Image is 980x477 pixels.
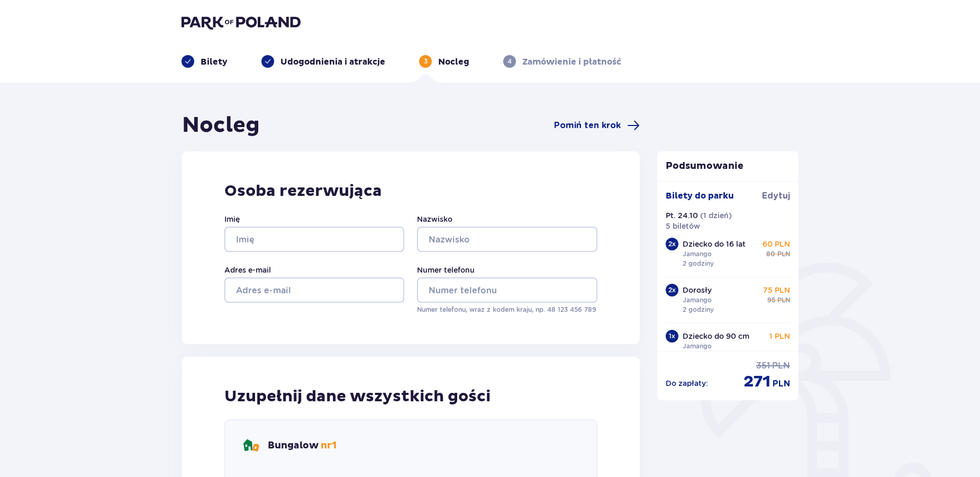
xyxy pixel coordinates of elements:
[417,265,475,275] label: Numer telefonu
[777,295,790,305] span: PLN
[683,259,714,268] p: 2 godziny
[763,239,790,249] p: 60 PLN
[683,295,712,305] p: Jamango
[419,55,469,68] div: 3Nocleg
[683,341,712,351] p: Jamango
[224,181,597,201] p: Osoba rezerwująca
[666,238,678,250] div: 2 x
[507,57,512,66] p: 4
[683,285,712,295] p: Dorosły
[424,57,428,66] p: 3
[683,249,712,259] p: Jamango
[657,160,799,173] p: Podsumowanie
[777,249,790,259] span: PLN
[767,295,775,305] span: 95
[763,285,790,295] p: 75 PLN
[224,277,404,303] input: Adres e-mail
[242,437,259,454] img: bungalows Icon
[261,55,385,68] div: Udogodnienia i atrakcje
[522,56,621,68] p: Zamówienie i płatność
[700,210,732,221] p: ( 1 dzień )
[766,249,775,259] span: 80
[666,210,698,221] p: Pt. 24.10
[756,360,770,372] span: 351
[417,227,597,252] input: Nazwisko
[666,378,708,389] p: Do zapłaty :
[743,372,770,392] span: 271
[224,227,404,252] input: Imię
[182,112,260,139] h1: Nocleg
[773,378,790,390] span: PLN
[683,305,714,314] p: 2 godziny
[224,265,271,275] label: Adres e-mail
[417,277,597,303] input: Numer telefonu
[224,386,491,407] p: Uzupełnij dane wszystkich gości
[554,120,621,131] span: Pomiń ten krok
[438,56,469,68] p: Nocleg
[683,331,749,341] p: Dziecko do 90 cm
[280,56,385,68] p: Udogodnienia i atrakcje
[666,221,700,231] p: 5 biletów
[666,284,678,296] div: 2 x
[182,55,228,68] div: Bilety
[224,214,240,224] label: Imię
[417,214,452,224] label: Nazwisko
[201,56,228,68] p: Bilety
[182,15,301,30] img: Park of Poland logo
[268,439,337,452] p: Bungalow
[762,190,790,202] span: Edytuj
[503,55,621,68] div: 4Zamówienie i płatność
[666,190,734,202] p: Bilety do parku
[772,360,790,372] span: PLN
[321,439,337,452] span: nr 1
[554,119,640,132] a: Pomiń ten krok
[417,305,597,314] p: Numer telefonu, wraz z kodem kraju, np. 48 ​123 ​456 ​789
[683,239,746,249] p: Dziecko do 16 lat
[769,331,790,341] p: 1 PLN
[666,330,678,343] div: 1 x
